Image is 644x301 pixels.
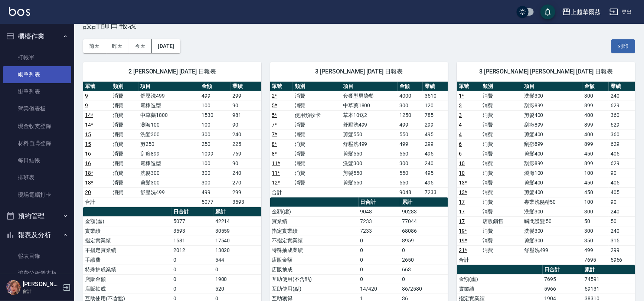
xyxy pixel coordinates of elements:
[609,139,635,149] td: 629
[85,131,91,137] a: 15
[341,101,398,110] td: 中草藥1800
[609,91,635,101] td: 240
[200,130,231,139] td: 300
[3,186,71,203] a: 現場電腦打卡
[139,91,200,101] td: 舒壓洗499
[139,120,200,130] td: 瀏海100
[459,141,462,147] a: 6
[423,130,448,139] td: 495
[398,101,423,110] td: 300
[231,187,261,197] td: 299
[213,274,261,284] td: 1900
[481,158,523,168] td: 消費
[341,158,398,168] td: 洗髮300
[270,236,359,245] td: 不指定實業績
[582,245,609,255] td: 499
[279,68,439,75] span: 3 [PERSON_NAME] [DATE] 日報表
[522,130,582,139] td: 剪髮400
[481,226,523,236] td: 消費
[231,110,261,120] td: 981
[481,207,523,216] td: 消費
[83,236,171,245] td: 指定實業績
[359,274,401,284] td: 0
[293,149,341,158] td: 消費
[231,139,261,149] td: 225
[582,236,609,245] td: 350
[293,130,341,139] td: 消費
[213,284,261,294] td: 520
[609,168,635,178] td: 90
[582,158,609,168] td: 899
[609,255,635,265] td: 5966
[400,265,448,274] td: 663
[83,265,171,274] td: 特殊抽成業績
[459,112,462,118] a: 3
[293,139,341,149] td: 消費
[423,91,448,101] td: 3510
[213,245,261,255] td: 13020
[582,197,609,207] td: 100
[459,170,465,176] a: 10
[457,284,542,294] td: 實業績
[83,39,106,53] button: 前天
[423,139,448,149] td: 299
[522,245,582,255] td: 舒壓洗499
[582,110,609,120] td: 400
[3,66,71,83] a: 帳單列表
[200,101,231,110] td: 100
[543,265,583,275] th: 日合計
[481,236,523,245] td: 消費
[200,82,231,91] th: 金額
[200,187,231,197] td: 499
[200,149,231,158] td: 1099
[609,101,635,110] td: 629
[200,91,231,101] td: 499
[359,265,401,274] td: 0
[171,274,213,284] td: 0
[481,130,523,139] td: 消費
[423,187,448,197] td: 7233
[359,255,401,265] td: 0
[3,118,71,135] a: 現金收支登錄
[398,168,423,178] td: 550
[400,236,448,245] td: 8959
[522,226,582,236] td: 洗髮300
[559,4,604,20] button: 上越華爾茲
[293,168,341,178] td: 消費
[270,207,359,216] td: 金額(虛)
[83,255,171,265] td: 手續費
[400,216,448,226] td: 77044
[481,187,523,197] td: 消費
[423,149,448,158] td: 495
[609,216,635,226] td: 50
[270,284,359,294] td: 互助使用(點)
[139,168,200,178] td: 洗髮300
[582,149,609,158] td: 450
[92,68,252,75] span: 2 [PERSON_NAME] [DATE] 日報表
[481,101,523,110] td: 消費
[270,265,359,274] td: 店販抽成
[213,265,261,274] td: 0
[609,197,635,207] td: 90
[231,149,261,158] td: 769
[481,149,523,158] td: 消費
[200,168,231,178] td: 300
[359,245,401,255] td: 0
[139,187,200,197] td: 舒壓洗499
[3,135,71,152] a: 材料自購登錄
[359,207,401,216] td: 9048
[459,199,465,205] a: 17
[200,139,231,149] td: 250
[398,149,423,158] td: 550
[341,91,398,101] td: 套餐型男染餐
[83,197,111,207] td: 合計
[3,248,71,265] a: 報表目錄
[481,82,523,91] th: 類別
[3,83,71,100] a: 掛單列表
[111,168,139,178] td: 消費
[341,168,398,178] td: 剪髮550
[522,149,582,158] td: 剪髮400
[111,120,139,130] td: 消費
[85,189,91,195] a: 20
[85,102,88,108] a: 9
